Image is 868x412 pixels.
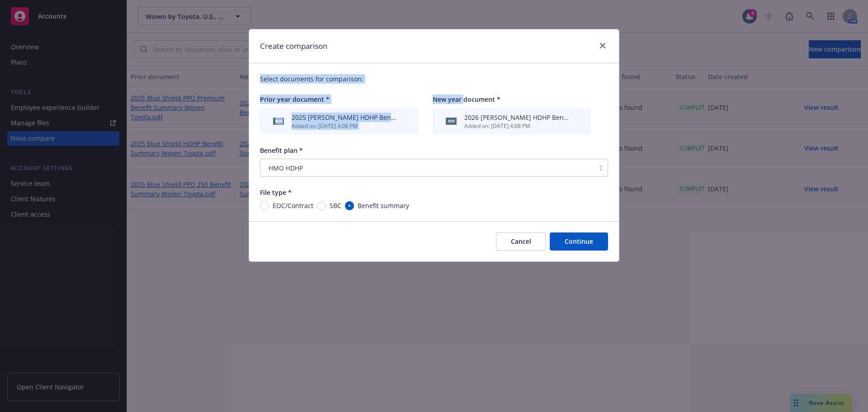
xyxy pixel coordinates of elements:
span: pdf [446,118,457,124]
span: Prior year document * [260,95,330,104]
div: Added on: [DATE] 4:08 PM [464,122,571,130]
button: Continue [550,232,608,251]
input: EOC/Contract [260,201,269,210]
input: Benefit summary [345,201,354,210]
h1: Create comparison [260,40,327,52]
span: New year document * [433,95,500,104]
span: EOC/Contract [273,201,313,210]
a: close [597,40,608,51]
p: Select documents for comparison: [260,74,608,84]
input: SBC [317,201,326,210]
span: HMO HDHP [269,163,303,173]
div: 2025 [PERSON_NAME] HDHP Benefit Summary Woven Toyota.pdf [292,113,398,122]
span: File type * [260,188,292,197]
div: Added on: [DATE] 4:08 PM [292,122,398,130]
span: SBC [330,201,341,210]
div: 2026 [PERSON_NAME] HDHP Benefit Summary Woven.pdf [464,113,571,122]
span: pdf [273,118,284,124]
button: archive file [575,117,582,126]
button: Cancel [496,232,546,251]
span: Benefit plan * [260,146,303,155]
button: archive file [402,117,409,126]
span: Benefit summary [358,201,409,210]
span: HMO HDHP [265,163,590,173]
